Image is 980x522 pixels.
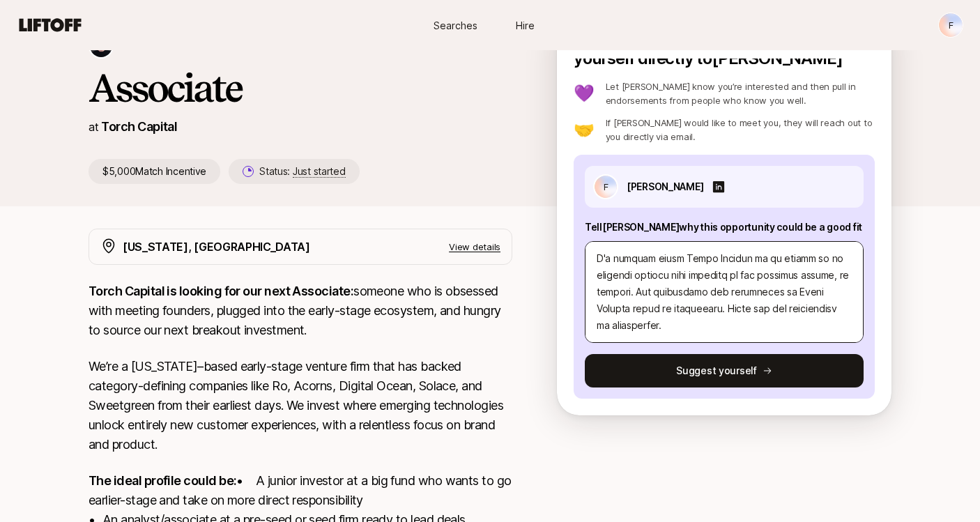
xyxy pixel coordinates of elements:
p: View details [449,240,500,254]
p: [PERSON_NAME] [627,178,703,195]
textarea: L ip dolorsi am consect ad elitse doeiusmo te inc Utlaboreet Doloremag aliq en Admin Veniamq. No ... [585,241,864,343]
span: Searches [434,18,477,33]
button: Suggest yourself [585,354,864,387]
p: [US_STATE], [GEOGRAPHIC_DATA] [123,238,310,256]
h1: Associate [89,67,512,109]
span: Just started [293,165,346,178]
p: F [949,17,954,33]
p: Status: [259,163,345,180]
p: Let [PERSON_NAME] know you’re interested and then pull in endorsements from people who know you w... [606,79,875,107]
p: We’re a [US_STATE]–based early-stage venture firm that has backed category-defining companies lik... [89,357,512,454]
span: Hire [516,18,535,33]
p: 💜 [574,85,595,102]
p: 🤝 [574,121,595,138]
a: Hire [490,13,560,38]
button: F [938,13,963,38]
p: If [PERSON_NAME] would like to meet you, they will reach out to you directly via email. [606,116,875,144]
p: at [89,118,98,136]
a: Searches [420,13,490,38]
p: Tell [PERSON_NAME] why this opportunity could be a good fit [585,219,864,236]
p: F [604,178,608,195]
p: $5,000 Match Incentive [89,159,220,184]
p: someone who is obsessed with meeting founders, plugged into the early-stage ecosystem, and hungry... [89,282,512,340]
a: Torch Capital [101,119,177,134]
strong: The ideal profile could be: [89,473,236,488]
strong: Torch Capital is looking for our next Associate: [89,284,353,298]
